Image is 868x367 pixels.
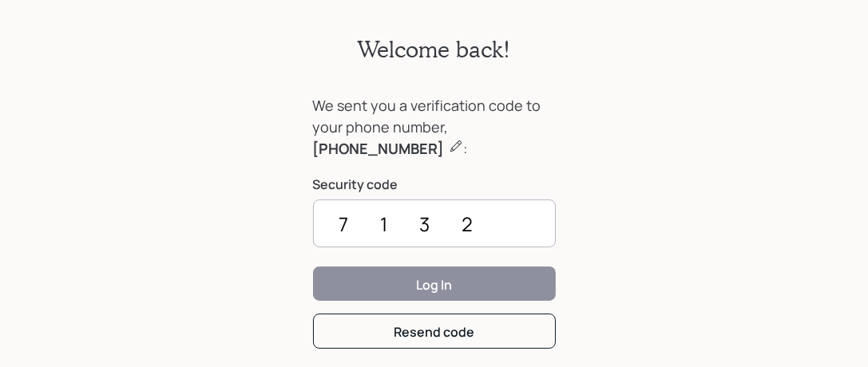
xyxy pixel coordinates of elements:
button: Resend code [313,314,556,348]
div: Log In [416,276,452,294]
b: [PHONE_NUMBER] [313,139,445,158]
input: •••• [313,199,556,247]
label: Security code [313,176,556,193]
div: We sent you a verification code to your phone number, : [313,95,556,160]
h2: Welcome back! [358,36,511,63]
button: Log In [313,266,556,301]
div: Resend code [394,323,474,341]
